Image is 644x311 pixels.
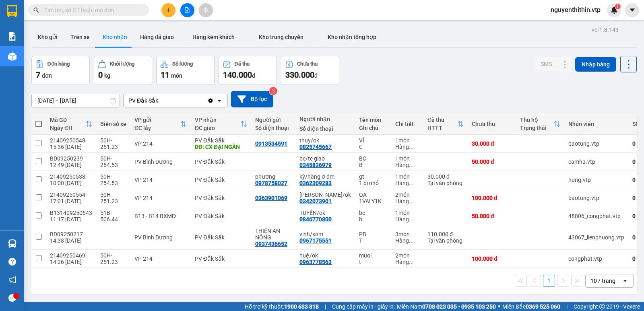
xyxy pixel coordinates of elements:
[299,192,351,198] div: LINH/ok
[252,72,255,79] span: đ
[590,277,615,285] div: 10 / trang
[8,52,17,61] img: warehouse-icon
[568,121,624,127] div: Nhân viên
[314,72,318,79] span: đ
[526,303,560,310] strong: 0369 525 060
[395,162,419,168] div: Hàng thông thường
[134,117,180,123] div: VP gửi
[568,234,624,241] div: 43067_lienphuong.vtp
[299,231,351,237] div: vinh/knm
[611,6,618,14] img: icon-new-feature
[195,159,247,165] div: PV Đắk Sắk
[568,213,624,219] div: 48806_congphat.vtp
[100,173,126,186] div: 50H-254.53
[395,144,419,150] div: Hàng thông thường
[395,237,419,244] div: Hàng thông thường
[161,70,169,80] span: 11
[299,126,351,132] div: Số điện thoại
[395,137,419,144] div: 1 món
[359,259,387,265] div: t
[46,113,96,135] th: Toggle SortBy
[192,34,235,40] span: Hàng kèm khách
[195,195,247,201] div: PV Đắk Sắk
[472,255,512,262] div: 100.000 đ
[568,159,624,165] div: camha.vtp
[568,140,624,147] div: baotung.vtp
[50,252,92,259] div: 21409250469
[299,144,332,150] div: 0825745667
[395,216,419,222] div: Hàng thông thường
[427,125,457,131] div: HTTT
[409,144,414,150] span: ...
[50,198,92,204] div: 17:01 [DATE]
[328,34,376,40] span: Kho nhận tổng hợp
[299,210,351,216] div: TUYỂN/ok
[332,302,395,311] span: Cung cấp máy in - giấy in:
[134,159,187,165] div: PV Bình Dương
[33,7,39,13] span: search
[50,216,92,222] div: 11:17 [DATE]
[359,125,387,131] div: Ghi chú
[299,155,351,162] div: bc/tc giao
[516,113,564,135] th: Toggle SortBy
[50,162,92,168] div: 12:49 [DATE]
[255,180,287,186] div: 0978758027
[568,177,624,183] div: hung.vtp
[94,56,152,85] button: Khối lượng0kg
[50,231,92,237] div: BD09250217
[472,213,512,219] div: 50.000 đ
[100,192,126,204] div: 50H-251.23
[31,27,64,47] button: Kho gửi
[472,121,512,127] div: Chưa thu
[44,6,139,14] input: Tìm tên, số ĐT hoặc mã đơn
[219,56,277,85] button: Đã thu140.000đ
[299,137,351,144] div: thuy/ok
[50,192,92,198] div: 21409250554
[359,231,387,237] div: PB
[359,144,387,150] div: C
[171,72,182,79] span: món
[31,56,90,85] button: Đơn hàng7đơn
[195,144,247,150] div: DĐ: CX ĐẠI NGÀN
[299,252,351,259] div: huệ/ok
[50,173,92,180] div: 21409250533
[96,27,134,47] button: Kho nhận
[359,198,387,204] div: 1VALY1K
[195,255,247,262] div: PV Đắk Sắk
[299,237,332,244] div: 0967175551
[423,113,468,135] th: Toggle SortBy
[625,3,639,17] button: caret-down
[104,72,110,79] span: kg
[184,7,190,13] span: file-add
[397,302,496,311] span: Miền Nam
[134,255,187,262] div: VP 214
[395,155,419,162] div: 1 món
[255,173,291,180] div: phương
[575,57,616,72] button: Nhập hàng
[299,180,332,186] div: 0362309283
[615,4,621,9] sup: 1
[255,140,287,147] div: 0913534591
[8,32,17,41] img: solution-icon
[130,113,191,135] th: Toggle SortBy
[216,97,223,104] svg: open
[395,198,419,204] div: Hàng thông thường
[409,162,414,168] span: ...
[427,117,457,123] div: Đã thu
[159,97,160,105] input: Selected PV Đắk Sắk.
[285,70,314,80] span: 330.000
[134,27,180,47] button: Hàng đã giao
[199,3,213,17] button: aim
[325,302,326,311] span: |
[156,56,215,85] button: Số lượng11món
[498,305,500,308] span: ⚪️
[395,121,419,127] div: Chi tiết
[284,303,319,310] strong: 1900 633 818
[592,25,619,34] div: ver 1.8.143
[161,3,175,17] button: plus
[409,237,414,244] span: ...
[100,210,126,222] div: 51B-506.44
[100,121,126,127] div: Biển số xe
[427,180,464,186] div: Tại văn phòng
[50,237,92,244] div: 14:38 [DATE]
